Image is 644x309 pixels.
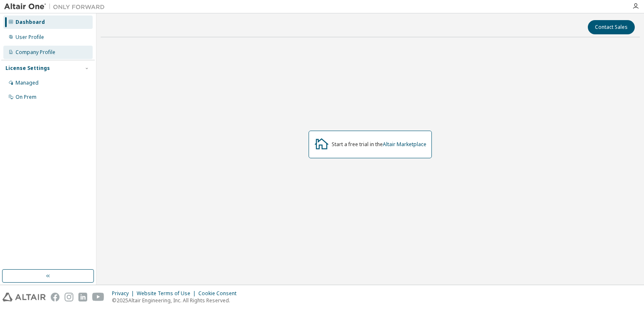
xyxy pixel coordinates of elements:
img: altair_logo.svg [3,293,46,301]
div: Dashboard [16,19,45,26]
div: Managed [16,80,39,86]
div: Cookie Consent [198,290,241,297]
button: Contact Sales [588,20,635,34]
div: Privacy [112,290,137,297]
img: linkedin.svg [78,293,87,301]
div: Website Terms of Use [137,290,198,297]
a: Altair Marketplace [383,141,426,148]
div: Company Profile [16,49,55,56]
img: instagram.svg [65,293,73,301]
img: youtube.svg [92,293,104,301]
div: On Prem [16,94,36,100]
p: © 2025 Altair Engineering, Inc. All Rights Reserved. [112,297,241,304]
div: License Settings [5,65,50,72]
img: facebook.svg [51,293,60,301]
div: User Profile [16,34,44,41]
div: Start a free trial in the [332,141,426,148]
img: Altair One [4,3,109,11]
